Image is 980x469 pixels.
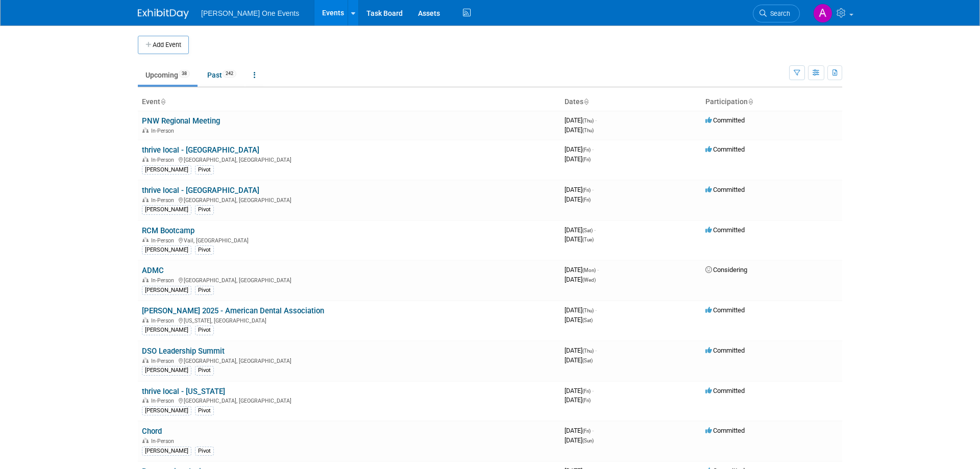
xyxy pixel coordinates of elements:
[582,308,594,313] span: (Thu)
[595,306,597,314] span: -
[565,436,594,444] span: [DATE]
[582,358,593,363] span: (Sat)
[592,427,594,434] span: -
[705,427,745,434] span: Committed
[142,157,149,162] img: In-Person Event
[701,93,842,111] th: Participation
[705,266,747,274] span: Considering
[142,356,556,364] div: [GEOGRAPHIC_DATA], [GEOGRAPHIC_DATA]
[565,306,597,314] span: [DATE]
[705,306,745,314] span: Committed
[142,276,556,284] div: [GEOGRAPHIC_DATA], [GEOGRAPHIC_DATA]
[582,317,593,323] span: (Sat)
[582,428,591,434] span: (Fri)
[565,116,597,124] span: [DATE]
[748,97,753,106] a: Sort by Participation Type
[560,93,701,111] th: Dates
[142,236,556,244] div: Vail, [GEOGRAPHIC_DATA]
[565,235,594,243] span: [DATE]
[195,447,214,456] div: Pivot
[142,366,191,375] div: [PERSON_NAME]
[597,266,599,274] span: -
[142,406,191,415] div: [PERSON_NAME]
[813,4,832,23] img: Amanda Bartschi
[705,186,745,193] span: Committed
[138,36,189,54] button: Add Event
[142,316,556,324] div: [US_STATE], [GEOGRAPHIC_DATA]
[582,128,594,133] span: (Thu)
[142,398,149,403] img: In-Person Event
[565,126,594,134] span: [DATE]
[138,65,198,85] a: Upcoming38
[195,406,214,415] div: Pivot
[594,226,596,234] span: -
[705,226,745,234] span: Committed
[705,145,745,153] span: Committed
[142,387,225,396] a: thrive local - [US_STATE]
[582,277,596,283] span: (Wed)
[565,186,594,193] span: [DATE]
[582,187,591,193] span: (Fri)
[565,427,594,434] span: [DATE]
[142,116,220,126] a: PNW Regional Meeting
[138,93,560,111] th: Event
[142,277,149,282] img: In-Person Event
[705,116,745,124] span: Committed
[179,70,190,78] span: 38
[142,347,225,356] a: DSO Leadership Summit
[195,245,214,255] div: Pivot
[705,347,745,354] span: Committed
[201,9,299,17] span: [PERSON_NAME] One Events
[142,165,191,175] div: [PERSON_NAME]
[151,197,177,204] span: In-Person
[583,97,589,106] a: Sort by Start Date
[151,237,177,244] span: In-Person
[142,128,149,133] img: In-Person Event
[582,267,596,273] span: (Mon)
[582,388,591,394] span: (Fri)
[142,286,191,295] div: [PERSON_NAME]
[142,245,191,255] div: [PERSON_NAME]
[142,358,149,363] img: In-Person Event
[582,228,593,233] span: (Sat)
[565,356,593,364] span: [DATE]
[151,277,177,284] span: In-Person
[582,147,591,153] span: (Fri)
[151,438,177,445] span: In-Person
[565,226,596,234] span: [DATE]
[223,70,236,78] span: 242
[142,317,149,323] img: In-Person Event
[565,387,594,394] span: [DATE]
[142,145,259,155] a: thrive local - [GEOGRAPHIC_DATA]
[565,396,591,404] span: [DATE]
[565,276,596,283] span: [DATE]
[142,237,149,242] img: In-Person Event
[142,306,324,315] a: [PERSON_NAME] 2025 - American Dental Association
[565,347,597,354] span: [DATE]
[195,165,214,175] div: Pivot
[142,427,162,436] a: Chord
[565,195,591,203] span: [DATE]
[151,317,177,324] span: In-Person
[195,326,214,335] div: Pivot
[200,65,244,85] a: Past242
[565,266,599,274] span: [DATE]
[592,387,594,394] span: -
[142,326,191,335] div: [PERSON_NAME]
[151,157,177,163] span: In-Person
[582,438,594,443] span: (Sun)
[582,398,591,403] span: (Fri)
[142,396,556,404] div: [GEOGRAPHIC_DATA], [GEOGRAPHIC_DATA]
[142,226,194,235] a: RCM Bootcamp
[767,10,790,17] span: Search
[565,316,593,324] span: [DATE]
[753,5,800,22] a: Search
[142,197,149,202] img: In-Person Event
[592,186,594,193] span: -
[195,286,214,295] div: Pivot
[565,145,594,153] span: [DATE]
[582,197,591,203] span: (Fri)
[151,358,177,364] span: In-Person
[142,438,149,443] img: In-Person Event
[582,348,594,354] span: (Thu)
